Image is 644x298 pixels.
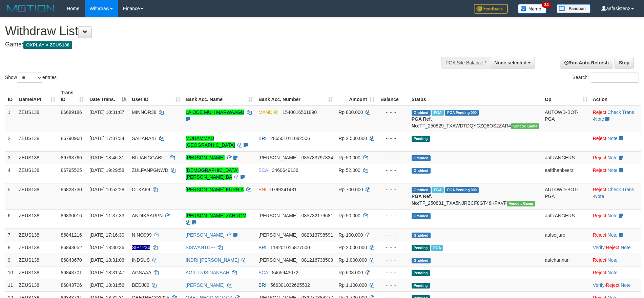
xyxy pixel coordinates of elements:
span: [PERSON_NAME] [258,232,297,238]
th: Op: activate to sort column ascending [542,86,590,106]
td: ZEUS138 [16,229,58,241]
a: [PERSON_NAME] [186,232,225,238]
a: SISWANTO--- [186,245,215,250]
td: 1 [5,106,16,132]
a: Run Auto-Refresh [560,57,613,68]
td: ZEUS138 [16,241,58,254]
a: Reject [593,187,606,192]
div: - - - [380,244,406,251]
img: Button%20Memo.svg [518,4,546,14]
a: Reject [593,257,606,263]
img: MOTION_logo.png [5,3,57,14]
td: 5 [5,183,16,209]
a: Stop [615,57,634,68]
span: ANDIKAARPN [132,213,163,218]
a: [PERSON_NAME] [186,155,225,160]
span: BNI [258,187,266,192]
th: Game/API: activate to sort column ascending [16,86,58,106]
a: Note [594,116,604,122]
span: Rp 1.100.000 [338,282,367,288]
span: NINO999 [132,232,151,238]
a: Reject [593,270,606,275]
a: Reject [593,167,606,173]
span: [PERSON_NAME] [258,213,297,218]
td: · [590,254,641,266]
td: ZEUS138 [16,279,58,291]
a: Reject [593,136,606,141]
span: Copy 3460649136 to clipboard [272,167,298,173]
span: 86689186 [61,110,82,115]
span: Marked by aafkaynarin [431,245,443,251]
td: · · [590,183,641,209]
td: 2 [5,132,16,151]
span: 34 [542,2,551,8]
span: [DATE] 18:31:06 [89,257,124,263]
td: ZEUS138 [16,183,58,209]
a: LA ODE MUH MARWAAGU [186,110,244,115]
span: BCA [258,270,268,275]
span: Rp 50.000 [338,155,360,160]
span: Copy 085783797834 to clipboard [302,155,333,160]
span: INDSUS [132,257,150,263]
span: [PERSON_NAME] [258,257,297,263]
div: - - - [380,186,406,193]
span: 86843652 [61,245,82,250]
span: Copy 566301032625532 to clipboard [270,282,310,288]
span: Rp 2.000.000 [338,245,367,250]
a: [PERSON_NAME] [186,282,225,288]
a: Note [621,245,631,250]
td: · [590,151,641,164]
td: ZEUS138 [16,254,58,266]
th: Status [409,86,542,106]
td: ZEUS138 [16,209,58,229]
span: BRI [258,136,266,141]
td: aafRANGERS [542,209,590,229]
th: User ID: activate to sort column ascending [129,86,183,106]
span: 86843670 [61,257,82,263]
span: ZULFANPGNWD [132,167,168,173]
td: AUTOWD-BOT-PGA [542,106,590,132]
span: Pending [412,283,430,289]
span: Vendor URL: https://trx31.1velocity.biz [511,123,539,129]
td: TF_250831_TXA5NJRBCF8GT48KFXVF [409,183,542,209]
span: [DATE] 17:16:30 [89,232,124,238]
a: Note [621,282,631,288]
span: PGA Pending [445,187,479,193]
span: Copy 1540016561890 to clipboard [283,110,317,115]
a: Check Trans [607,110,634,115]
img: Feedback.jpg [474,4,508,14]
div: - - - [380,269,406,276]
td: aafRANGERS [542,151,590,164]
div: - - - [380,109,406,116]
span: Grabbed [412,110,431,116]
span: BRI [258,245,266,250]
span: Copy 082313798591 to clipboard [302,232,333,238]
span: OTKA99 [132,187,150,192]
td: ZEUS138 [16,132,58,151]
td: ZEUS138 [16,266,58,279]
span: Copy 081216738509 to clipboard [302,257,333,263]
a: Note [607,136,618,141]
a: INDRI [PERSON_NAME] [186,257,239,263]
div: - - - [380,282,406,289]
span: [DATE] 18:46:31 [89,155,124,160]
span: 86841216 [61,232,82,238]
span: Rp 608.000 [338,270,363,275]
td: · [590,266,641,279]
td: ZEUS138 [16,106,58,132]
a: Note [607,270,618,275]
td: · · [590,106,641,132]
input: Search: [591,73,639,83]
td: · · [590,241,641,254]
span: Vendor URL: https://trx31.1velocity.biz [507,201,535,206]
th: Action [590,86,641,106]
td: · [590,229,641,241]
td: aafseijuro [542,229,590,241]
th: Balance [377,86,409,106]
td: ZEUS138 [16,164,58,183]
a: [PERSON_NAME] KURNIA [186,187,244,192]
span: 86790968 [61,136,82,141]
span: Copy 085732179681 to clipboard [302,213,333,218]
span: Copy 0799241481 to clipboard [270,187,297,192]
th: Date Trans.: activate to sort column descending [87,86,129,106]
